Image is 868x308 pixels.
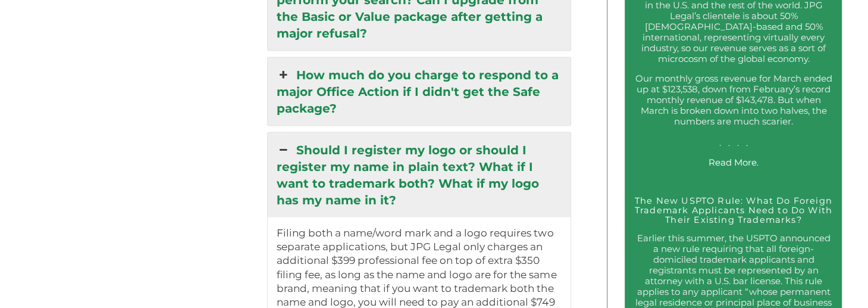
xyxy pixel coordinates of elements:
a: The New USPTO Rule: What Do Foreign Trademark Applicants Need to Do With Their Existing Trademarks? [635,195,832,225]
a: How much do you charge to respond to a major Office Action if I didn't get the Safe package? [268,58,571,126]
a: Read More. [709,157,759,168]
a: Should I register my logo or should I register my name in plain text? What if I want to trademark... [268,133,571,217]
p: Our monthly gross revenue for March ended up at $123,538, down from February’s record monthly rev... [634,73,833,148]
